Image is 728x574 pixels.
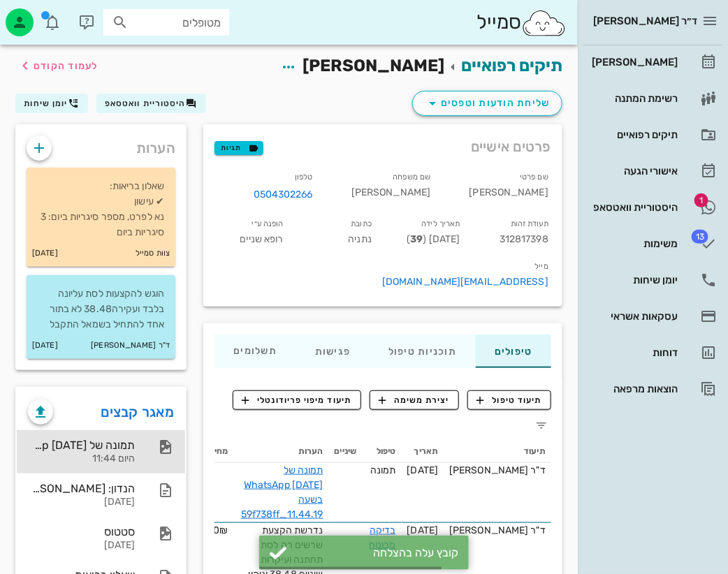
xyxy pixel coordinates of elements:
[583,263,722,297] a: יומן שיחות
[692,230,708,244] span: תג
[295,172,313,182] small: טלפון
[254,187,313,203] a: 0504302266
[362,441,402,463] th: טיפול
[589,202,678,213] div: היסטוריית וואטסאפ
[233,390,361,410] button: תיעוד מיפוי פריודונטלי
[303,56,444,75] span: [PERSON_NAME]
[28,525,135,538] div: סטטוס
[96,94,206,113] button: היסטוריית וואטסאפ
[583,336,722,369] a: דוחות
[206,213,295,256] div: רופא שניים
[583,227,722,260] a: תגמשימות
[589,165,678,177] div: אישורי הגעה
[589,57,678,68] div: [PERSON_NAME]
[511,219,548,228] small: תעודת זהות
[234,441,329,463] th: הערות
[407,524,439,536] span: [DATE]
[32,338,58,353] small: [DATE]
[410,233,423,245] strong: 39
[500,233,548,245] span: 312817398
[589,311,678,322] div: עסקאות אשראי
[402,441,444,463] th: תאריך
[583,118,722,152] a: תיקים רפואיים
[444,441,551,463] th: תיעוד
[589,347,678,358] div: דוחות
[349,233,372,245] span: נתניה
[15,94,88,113] button: יומן שיחות
[221,142,257,154] span: תגיות
[28,453,135,465] div: היום 11:44
[424,95,551,112] span: שליחת הודעות וטפסים
[28,439,135,452] div: תמונה של WhatsApp [DATE] בשעה 11.44.19_59f738ff
[589,383,678,395] div: הוצאות מרפאה
[24,98,68,108] span: יומן שיחות
[294,546,458,559] div: קובץ עלה בהצלחה
[28,540,135,552] div: [DATE]
[422,219,460,228] small: תאריך לידה
[589,93,678,104] div: רשימת המתנה
[370,334,476,368] div: תוכניות טיפול
[476,8,567,38] div: סמייל
[213,524,228,536] span: 0₪
[407,464,439,476] span: [DATE]
[583,82,722,115] a: רשימת המתנה
[467,390,551,410] button: תיעוד טיפול
[535,262,548,271] small: מייל
[442,166,560,213] div: [PERSON_NAME]
[589,238,678,249] div: משימות
[520,172,548,182] small: שם פרטי
[296,334,369,368] div: פגישות
[252,219,284,228] small: הופנה ע״י
[28,482,135,495] div: הנדון: [PERSON_NAME] - ת.ז. 312817398
[471,135,551,158] span: פרטים אישיים
[589,274,678,286] div: יומן שיחות
[329,441,363,463] th: שיניים
[461,56,562,75] a: תיקים רפואיים
[101,401,175,423] a: מאגר קבצים
[38,286,164,332] p: הוגש להקצעות לסת עליונה בלבד ועקירה38.48 לא בתור אחד להתחיל בשמאל התקבל
[242,394,351,406] span: תיעוד מיפוי פריודונטלי
[583,191,722,224] a: תגהיסטוריית וואטסאפ
[407,233,460,245] span: [DATE] ( )
[382,276,548,288] a: [EMAIL_ADDRESS][DOMAIN_NAME]
[449,463,546,478] div: ד"ר [PERSON_NAME]
[369,524,396,551] a: בדיקה מבוטח
[694,193,708,207] span: תג
[28,496,135,508] div: [DATE]
[370,464,396,476] span: תמונה
[136,246,170,261] small: צוות סמייל
[593,15,697,27] span: ד״ר [PERSON_NAME]
[241,464,323,520] a: תמונה של WhatsApp [DATE] בשעה 11.44.19_59f738ff
[17,53,99,78] button: לעמוד הקודם
[583,300,722,333] a: עסקאות אשראי
[38,179,164,240] p: שאלון בריאות: ✔ עישון נא לפרט, מספר סיגריות ביום: 3 סיגריות ביום
[32,246,58,261] small: [DATE]
[393,172,431,182] small: שם משפחה
[583,372,722,406] a: הוצאות מרפאה
[521,9,567,37] img: SmileCloud logo
[34,60,99,72] span: לעמוד הקודם
[583,45,722,79] a: [PERSON_NAME]
[449,523,546,538] div: ד"ר [PERSON_NAME]
[214,141,263,155] button: תגיות
[477,394,542,406] span: תיעוד טיפול
[351,219,372,228] small: כתובת
[412,91,562,116] button: שליחת הודעות וטפסים
[589,129,678,140] div: תיקים רפואיים
[15,124,187,165] div: הערות
[583,154,722,188] a: אישורי הגעה
[476,334,551,368] div: טיפולים
[324,166,442,213] div: [PERSON_NAME]
[233,346,277,356] span: תשלומים
[91,338,170,353] small: ד"ר [PERSON_NAME]
[41,11,50,20] span: תג
[379,394,450,406] span: יצירת משימה
[105,98,186,108] span: היסטוריית וואטסאפ
[370,390,460,410] button: יצירת משימה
